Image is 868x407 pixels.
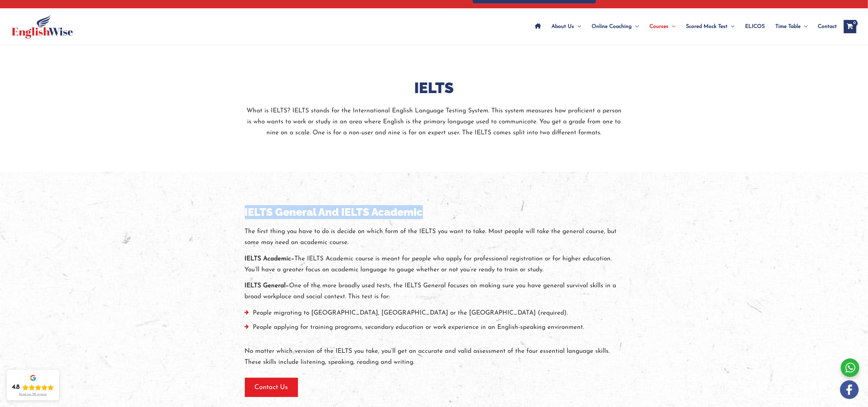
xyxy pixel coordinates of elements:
[813,15,837,38] a: Contact
[586,15,644,38] a: Online CoachingMenu Toggle
[245,308,624,322] li: People migrating to [GEOGRAPHIC_DATA], [GEOGRAPHIC_DATA] or the [GEOGRAPHIC_DATA] (required).
[745,15,765,38] span: ELICOS
[770,15,813,38] a: Time TableMenu Toggle
[245,280,624,303] p: One of the more broadly used tests, the IELTS General focuses on making sure you have general sur...
[245,205,624,219] h3: IELTS General And IELTS Academic
[818,15,837,38] span: Contact
[245,378,298,397] button: Contact Us
[12,15,73,39] img: cropped-ew-logo
[681,15,740,38] a: Scored Mock TestMenu Toggle
[245,105,624,139] p: What is IELTS? IELTS stands for the International English Language Testing System. This system me...
[245,256,295,262] strong: IELTS Academic–
[255,383,288,392] span: Contact Us
[574,15,581,38] span: Menu Toggle
[592,15,632,38] span: Online Coaching
[12,383,20,391] div: 4.8
[844,20,856,33] a: View Shopping Cart, empty
[740,15,770,38] a: ELICOS
[727,15,734,38] span: Menu Toggle
[530,15,837,38] nav: Site Navigation: Main Menu
[686,15,727,38] span: Scored Mock Test
[245,253,624,276] p: The IELTS Academic course is meant for people who apply for professional registration or for high...
[632,15,639,38] span: Menu Toggle
[245,283,289,289] strong: IELTS General–
[551,15,574,38] span: About Us
[644,15,681,38] a: CoursesMenu Toggle
[245,226,624,248] p: The first thing you have to do is decide on which form of the IELTS you want to take. Most people...
[801,15,808,38] span: Menu Toggle
[245,78,624,98] h2: IELTS
[649,15,668,38] span: Courses
[546,15,586,38] a: About UsMenu Toggle
[245,322,624,336] li: People applying for training programs, secondary education or work experience in an English-speak...
[12,383,54,391] div: Rating: 4.8 out of 5
[668,15,675,38] span: Menu Toggle
[775,15,801,38] span: Time Table
[840,380,859,399] img: white-facebook.png
[245,346,624,368] p: No matter which version of the IELTS you take, you’ll get an accurate and valid assessment of the...
[19,393,47,396] div: Read our 718 reviews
